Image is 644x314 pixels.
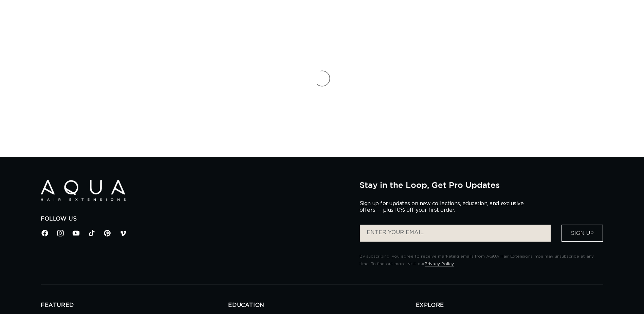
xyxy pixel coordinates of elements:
[360,200,529,213] p: Sign up for updates on new collections, education, and exclusive offers — plus 10% off your first...
[228,302,416,309] h2: EDUCATION
[360,225,551,242] input: ENTER YOUR EMAIL
[41,180,126,201] img: Aqua Hair Extensions
[360,253,603,267] p: By subscribing, you agree to receive marketing emails from AQUA Hair Extensions. You may unsubscr...
[41,215,349,223] h2: Follow Us
[360,180,603,190] h2: Stay in the Loop, Get Pro Updates
[41,302,228,309] h2: FEATURED
[425,262,454,266] a: Privacy Policy
[562,225,603,242] button: Sign Up
[416,302,603,309] h2: EXPLORE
